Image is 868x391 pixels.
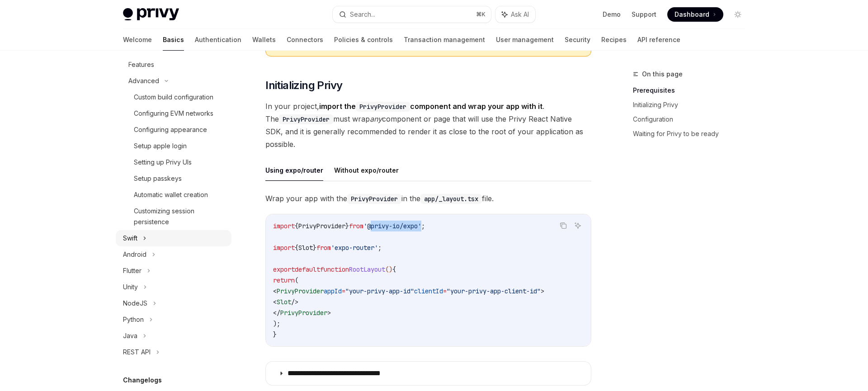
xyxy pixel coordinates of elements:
[565,29,590,51] a: Security
[277,287,324,295] span: PrivyProvider
[632,10,656,19] a: Support
[642,69,683,80] span: On this page
[273,244,295,252] span: import
[123,29,152,51] a: Welcome
[123,375,162,386] h5: Changelogs
[123,8,179,21] img: light logo
[295,222,298,230] span: {
[123,249,146,260] div: Android
[327,309,331,317] span: >
[134,189,208,200] div: Automatic wallet creation
[279,114,333,124] code: PrivyProvider
[277,298,291,306] span: Slot
[633,98,752,112] a: Initializing Privy
[370,114,382,123] em: any
[116,89,231,105] a: Custom build configuration
[116,187,231,203] a: Automatic wallet creation
[420,194,482,204] code: app/_layout.tsx
[163,29,184,51] a: Basics
[195,29,241,51] a: Authentication
[421,222,425,230] span: ;
[252,29,276,51] a: Wallets
[363,222,421,230] span: '@privy-io/expo'
[313,244,316,252] span: }
[541,287,544,295] span: >
[557,220,569,231] button: Copy the contents from the code block
[123,347,151,358] div: REST API
[316,244,331,252] span: from
[295,265,320,273] span: default
[404,29,485,51] a: Transaction management
[347,194,401,204] code: PrivyProvider
[116,138,231,154] a: Setup apple login
[476,11,486,18] span: ⌘ K
[134,173,182,184] div: Setup passkeys
[378,244,382,252] span: ;
[265,78,342,93] span: Initializing Privy
[123,314,144,325] div: Python
[331,244,378,252] span: 'expo-router'
[345,287,414,295] span: "your-privy-app-id"
[320,265,349,273] span: function
[731,7,745,22] button: Toggle dark mode
[134,206,226,227] div: Customizing session persistence
[265,100,591,151] span: In your project, . The must wrap component or page that will use the Privy React Native SDK, and ...
[273,330,277,339] span: }
[633,112,752,127] a: Configuration
[273,287,277,295] span: <
[633,127,752,141] a: Waiting for Privy to be ready
[350,9,375,20] div: Search...
[601,29,627,51] a: Recipes
[324,287,342,295] span: appId
[116,122,231,138] a: Configuring appearance
[319,102,542,111] strong: import the component and wrap your app with it
[633,83,752,98] a: Prerequisites
[134,141,187,151] div: Setup apple login
[273,276,295,284] span: return
[295,244,298,252] span: {
[123,282,138,292] div: Unity
[447,287,541,295] span: "your-privy-app-client-id"
[123,298,147,309] div: NodeJS
[637,29,680,51] a: API reference
[342,287,345,295] span: =
[287,29,323,51] a: Connectors
[291,298,298,306] span: />
[116,105,231,122] a: Configuring EVM networks
[116,154,231,170] a: Setting up Privy UIs
[134,108,213,119] div: Configuring EVM networks
[511,10,529,19] span: Ask AI
[349,222,363,230] span: from
[414,287,443,295] span: clientId
[116,203,231,230] a: Customizing session persistence
[265,192,591,205] span: Wrap your app with the in the file.
[356,102,410,112] code: PrivyProvider
[273,222,295,230] span: import
[349,265,385,273] span: RootLayout
[123,233,137,244] div: Swift
[603,10,621,19] a: Demo
[116,170,231,187] a: Setup passkeys
[298,244,313,252] span: Slot
[345,222,349,230] span: }
[667,7,723,22] a: Dashboard
[273,320,280,328] span: );
[273,265,295,273] span: export
[392,265,396,273] span: {
[495,6,535,23] button: Ask AI
[123,330,137,341] div: Java
[496,29,554,51] a: User management
[385,265,392,273] span: ()
[295,276,298,284] span: (
[298,222,345,230] span: PrivyProvider
[273,309,280,317] span: </
[123,265,142,276] div: Flutter
[134,124,207,135] div: Configuring appearance
[443,287,447,295] span: =
[265,160,323,181] button: Using expo/router
[273,298,277,306] span: <
[134,157,192,168] div: Setting up Privy UIs
[280,309,327,317] span: PrivyProvider
[128,75,159,86] div: Advanced
[334,160,399,181] button: Without expo/router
